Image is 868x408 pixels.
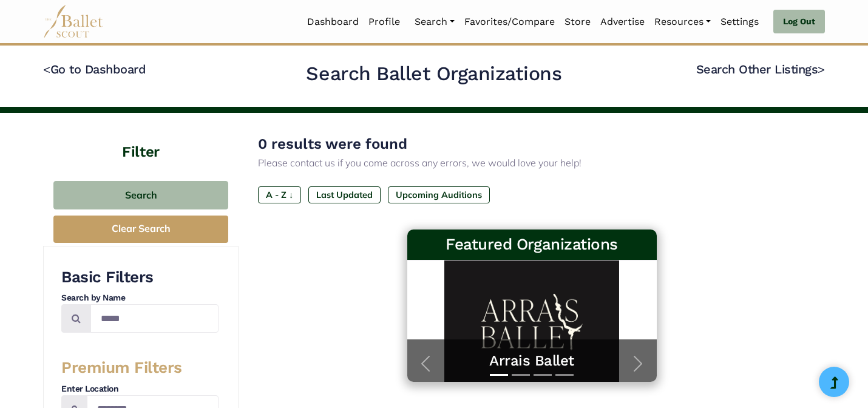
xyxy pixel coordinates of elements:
label: A - Z ↓ [258,186,301,203]
a: Dashboard [302,9,364,35]
a: Search Other Listings> [696,62,825,76]
a: Advertise [595,9,649,35]
label: Upcoming Auditions [388,186,490,203]
span: 0 results were found [258,135,407,152]
p: Please contact us if you come across any errors, we would love your help! [258,155,805,171]
button: Slide 4 [555,368,574,382]
h2: Search Ballet Organizations [306,61,561,87]
code: > [818,61,825,76]
code: < [43,61,50,76]
h3: Featured Organizations [417,234,647,255]
a: Settings [716,9,764,35]
a: <Go to Dashboard [43,62,146,76]
button: Search [53,181,228,209]
a: Arrais Ballet [419,352,645,370]
input: Search by names... [90,304,219,333]
button: Slide 1 [490,368,508,382]
button: Clear Search [53,216,228,243]
h4: Filter [43,113,239,163]
label: Last Updated [308,186,381,203]
a: Log Out [773,10,825,34]
a: Favorites/Compare [459,9,560,35]
h4: Search by Name [61,292,219,304]
button: Slide 2 [512,368,530,382]
h3: Basic Filters [61,267,219,288]
h3: Premium Filters [61,358,219,378]
a: Profile [364,9,405,35]
h4: Enter Location [61,383,219,395]
button: Slide 3 [534,368,552,382]
a: Resources [649,9,716,35]
a: Store [560,9,595,35]
a: Search [410,9,459,35]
